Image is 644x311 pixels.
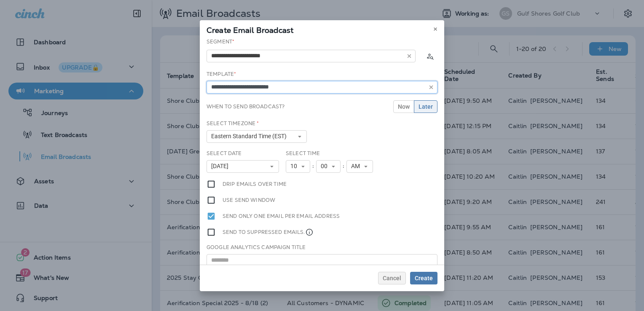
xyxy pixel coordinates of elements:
[211,133,290,140] span: Eastern Standard Time (EST)
[419,104,433,110] span: Later
[223,180,287,189] label: Drip emails over time
[223,212,340,221] label: Send only one email per email address
[415,275,433,281] span: Create
[207,150,242,157] label: Select Date
[290,163,301,170] span: 10
[207,244,306,251] label: Google Analytics Campaign Title
[316,160,341,173] button: 00
[383,275,401,281] span: Cancel
[207,120,259,127] label: Select Timezone
[207,38,234,45] label: Segment
[286,150,320,157] label: Select Time
[207,103,284,110] label: When to send broadcast?
[341,160,346,173] div: :
[393,100,414,113] button: Now
[207,160,279,173] button: [DATE]
[310,160,316,173] div: :
[286,160,310,173] button: 10
[346,160,373,173] button: AM
[398,104,410,110] span: Now
[223,228,314,237] label: Send to suppressed emails.
[410,272,437,284] button: Create
[200,20,444,38] div: Create Email Broadcast
[422,48,437,64] button: Calculate the estimated number of emails to be sent based on selected segment. (This could take a...
[207,71,236,78] label: Template
[223,196,275,205] label: Use send window
[414,100,437,113] button: Later
[321,163,331,170] span: 00
[207,130,307,143] button: Eastern Standard Time (EST)
[211,163,232,170] span: [DATE]
[351,163,363,170] span: AM
[378,272,406,284] button: Cancel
